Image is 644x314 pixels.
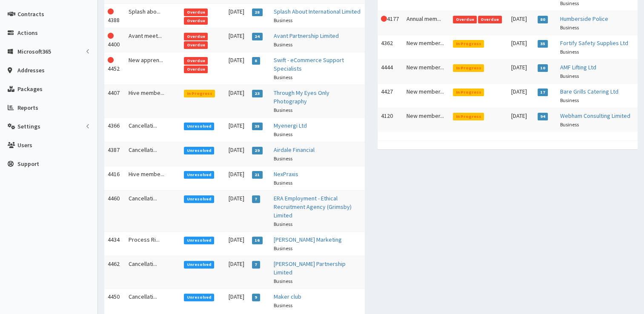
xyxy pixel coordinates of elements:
span: Unresolved [184,123,214,130]
span: 7 [252,261,260,268]
a: NexPraxis [274,170,298,178]
td: Process Ri... [125,231,180,256]
td: 4388 [104,3,125,28]
span: In Progress [453,64,484,72]
a: Maker club [274,293,301,300]
small: Business [274,278,292,284]
span: 35 [538,40,548,48]
td: [DATE] [225,190,249,231]
td: Cancellati... [125,190,180,231]
small: Business [274,221,292,227]
span: Support [17,160,39,168]
td: Cancellati... [125,256,180,288]
td: Cancellati... [125,288,180,313]
i: This Action is overdue! [108,33,114,39]
td: [DATE] [508,11,534,35]
td: 4407 [104,85,125,117]
td: Avant meet... [125,28,180,52]
td: [DATE] [225,52,249,85]
span: Overdue [184,33,208,40]
span: Unresolved [184,195,214,203]
td: 4400 [104,28,125,52]
td: [DATE] [225,142,249,166]
td: [DATE] [508,83,534,108]
td: Hive membe... [125,166,180,190]
span: Overdue [184,66,208,73]
i: This Action is overdue! [381,16,387,22]
td: 4177 [378,11,404,35]
small: Business [274,155,292,162]
small: Business [560,121,579,128]
span: Overdue [453,16,477,23]
a: Bare Grills Catering Ltd [560,88,618,95]
span: Unresolved [184,261,214,268]
td: 4366 [104,117,125,142]
span: 17 [538,88,548,96]
span: 9 [252,294,260,301]
span: In Progress [184,90,215,97]
span: Actions [17,29,38,37]
span: Unresolved [184,147,214,154]
td: 4362 [378,35,404,59]
small: Business [274,180,292,186]
a: Myenergi Ltd [274,122,307,129]
td: Hive membe... [125,85,180,117]
span: Unresolved [184,171,214,179]
td: New member... [403,83,449,108]
td: [DATE] [225,3,249,28]
i: This Action is overdue! [108,9,114,14]
span: Packages [17,85,43,93]
td: 4452 [104,52,125,85]
td: [DATE] [225,85,249,117]
td: 4444 [378,59,404,83]
td: 4120 [378,108,404,132]
td: Cancellati... [125,117,180,142]
td: 4416 [104,166,125,190]
span: 10 [538,64,548,72]
span: In Progress [453,113,484,120]
a: Swift - eCommerce Support Specialists [274,56,344,72]
span: Users [17,141,32,149]
span: Settings [17,123,40,130]
small: Business [560,49,579,55]
a: Splash About International Limited [274,8,361,15]
td: [DATE] [225,256,249,288]
a: Webham Consulting Limited [560,112,630,120]
a: Fortify Safety Supplies Ltd [560,39,628,47]
span: Contracts [17,10,44,18]
small: Business [274,17,292,23]
span: Overdue [184,41,208,49]
a: Avant Partnership Limited [274,32,339,40]
span: Unresolved [184,294,214,301]
small: Business [274,41,292,48]
a: [PERSON_NAME] Partnership Limited [274,260,346,276]
span: 21 [252,171,263,179]
span: Unresolved [184,237,214,244]
span: Overdue [184,57,208,65]
td: [DATE] [508,59,534,83]
small: Business [274,245,292,251]
small: Business [560,24,579,31]
td: [DATE] [225,288,249,313]
td: [DATE] [508,108,534,132]
span: Overdue [184,17,208,25]
span: 29 [252,147,263,154]
a: ERA Employment - Ethical Recruitment Agency (Grimsby) Limited [274,194,352,219]
span: Addresses [17,66,45,74]
span: In Progress [453,40,484,48]
small: Business [274,74,292,80]
small: Business [560,73,579,79]
td: Splash abo... [125,3,180,28]
td: 4462 [104,256,125,288]
a: Through My Eyes Only Photography [274,89,329,105]
span: 24 [252,33,263,40]
a: Airdale Financial [274,146,315,154]
small: Business [274,302,292,308]
td: [DATE] [225,28,249,52]
a: Humberside Police [560,15,608,23]
td: [DATE] [225,166,249,190]
small: Business [560,97,579,103]
td: Annual mem... [403,11,449,35]
span: 8 [252,57,260,65]
a: [PERSON_NAME] Marketing [274,236,342,243]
